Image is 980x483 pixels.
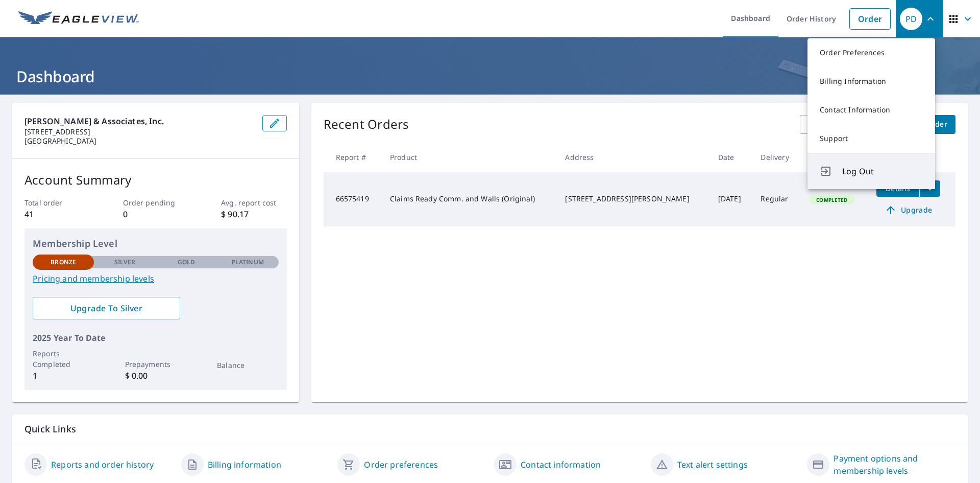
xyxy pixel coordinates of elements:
[33,348,94,370] p: Reports Completed
[807,67,935,96] a: Billing Information
[752,172,801,226] td: Regular
[24,171,287,189] p: Account Summary
[807,153,935,189] button: Log Out
[842,165,923,177] span: Log Out
[18,11,139,27] img: EV Logo
[900,8,922,30] div: PD
[114,258,136,267] p: Silver
[41,303,172,314] span: Upgrade To Silver
[24,127,254,136] p: [STREET_ADDRESS]
[801,142,868,172] th: Status
[883,204,934,216] span: Upgrade
[232,258,264,267] p: Platinum
[807,38,935,67] a: Order Preferences
[752,142,801,172] th: Delivery
[324,115,409,134] p: Recent Orders
[125,370,186,382] p: $ 0.00
[125,359,186,370] p: Prepayments
[364,458,438,471] a: Order preferences
[807,124,935,153] a: Support
[33,370,94,382] p: 1
[710,142,753,172] th: Date
[24,115,254,127] p: [PERSON_NAME] & Associates, Inc.
[557,142,709,172] th: Address
[51,258,76,267] p: Bronze
[33,332,279,344] p: 2025 Year To Date
[24,423,955,435] p: Quick Links
[178,258,195,267] p: Gold
[24,136,254,146] p: [GEOGRAPHIC_DATA]
[33,272,279,285] a: Pricing and membership levels
[800,115,872,134] a: View All Orders
[221,197,286,208] p: Avg. report cost
[876,202,940,218] a: Upgrade
[834,452,955,477] a: Payment options and membership levels
[382,142,557,172] th: Product
[208,458,281,471] a: Billing information
[810,196,853,203] span: Completed
[324,142,382,172] th: Report #
[24,208,90,220] p: 41
[710,172,753,226] td: [DATE]
[849,8,891,30] a: Order
[24,197,90,208] p: Total order
[123,208,188,220] p: 0
[33,297,180,319] a: Upgrade To Silver
[382,172,557,226] td: Claims Ready Comm. and Walls (Original)
[677,458,748,471] a: Text alert settings
[324,172,382,226] td: 66575419
[51,458,154,471] a: Reports and order history
[217,360,278,371] p: Balance
[221,208,286,220] p: $ 90.17
[33,237,279,250] p: Membership Level
[123,197,188,208] p: Order pending
[565,194,701,204] div: [STREET_ADDRESS][PERSON_NAME]
[521,458,601,471] a: Contact information
[12,66,968,87] h1: Dashboard
[807,96,935,124] a: Contact Information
